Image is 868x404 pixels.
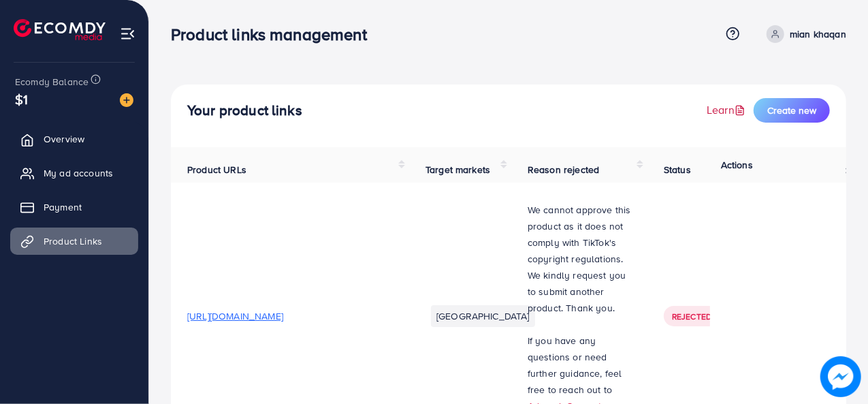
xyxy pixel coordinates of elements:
[425,163,490,176] span: Target markets
[528,334,622,397] span: If you have any questions or need further guidance, feel free to reach out to
[431,305,535,327] li: [GEOGRAPHIC_DATA]
[528,203,631,315] span: We cannot approve this product as it does not comply with TikTok's copyright regulations. We kind...
[44,200,82,214] span: Payment
[10,228,138,255] a: Product Links
[820,356,861,397] img: image
[187,163,246,176] span: Product URLs
[790,26,846,42] p: mian khaqan
[672,311,711,322] span: Rejected
[10,193,138,221] a: Payment
[120,93,133,107] img: image
[528,163,599,176] span: Reason rejected
[664,163,691,176] span: Status
[14,19,106,40] img: logo
[15,75,89,89] span: Ecomdy Balance
[120,26,135,42] img: menu
[44,234,102,248] span: Product Links
[767,104,816,117] span: Create new
[171,25,378,44] h3: Product links management
[187,102,302,119] h4: Your product links
[761,25,846,43] a: mian khaqan
[44,132,84,146] span: Overview
[15,89,28,109] span: $1
[754,98,830,123] button: Create new
[10,125,138,153] a: Overview
[10,159,138,187] a: My ad accounts
[707,102,748,118] a: Learn
[44,166,113,180] span: My ad accounts
[187,309,283,323] span: [URL][DOMAIN_NAME]
[721,158,753,172] span: Actions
